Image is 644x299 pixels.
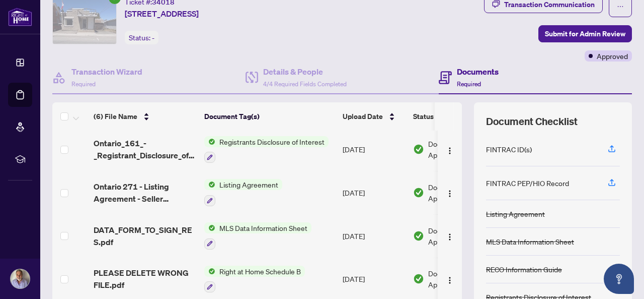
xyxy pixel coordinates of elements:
button: Status IconListing Agreement [204,179,282,206]
span: Approved [597,50,628,62]
span: Document Approved [428,138,491,160]
span: Ontario_161_-_Registrant_Disclosure_of_Interest__Disposition_of_Property EXECUTED.pdf [94,137,196,161]
th: Document Tag(s) [200,102,339,131]
button: Status IconMLS Data Information Sheet [204,222,311,250]
span: [STREET_ADDRESS] [125,8,199,20]
span: Submit for Admin Review [545,26,625,42]
img: Document Status [413,144,424,155]
img: Status Icon [204,222,215,233]
span: PLEASE DELETE WRONG FILE.pdf [94,267,196,291]
h4: Documents [457,66,499,78]
img: Logo [446,190,454,198]
div: Status: [125,31,158,44]
div: MLS Data Information Sheet [486,236,574,247]
span: Document Approved [428,182,491,204]
h4: Details & People [263,66,347,78]
th: Status [409,102,495,131]
span: Ontario 271 - Listing Agreement - Seller Designated Representation Agreement - Authority to Offer... [94,181,196,205]
span: MLS Data Information Sheet [215,222,311,233]
span: Required [71,80,96,88]
button: Status IconRegistrants Disclosure of Interest [204,136,329,163]
img: Profile Icon [11,269,30,288]
img: Logo [446,147,454,155]
img: Document Status [413,230,424,242]
span: - [152,33,154,42]
th: Upload Date [339,102,409,131]
button: Logo [442,141,458,157]
img: Status Icon [204,179,215,190]
div: FINTRAC PEP/HIO Record [486,177,569,189]
span: Registrants Disclosure of Interest [215,136,329,147]
img: Document Status [413,187,424,198]
img: Status Icon [204,136,215,147]
button: Logo [442,271,458,287]
button: Logo [442,185,458,201]
h4: Transaction Wizard [71,66,142,78]
span: Status [413,111,434,122]
button: Open asap [604,264,634,294]
img: Logo [446,276,454,284]
td: [DATE] [339,128,409,171]
div: Listing Agreement [486,208,545,219]
span: Listing Agreement [215,179,282,190]
div: FINTRAC ID(s) [486,144,532,155]
img: Status Icon [204,266,215,277]
td: [DATE] [339,171,409,214]
th: (6) File Name [90,102,200,131]
span: DATA_FORM_TO_SIGN_RES.pdf [94,224,196,248]
span: Document Checklist [486,114,578,129]
span: ellipsis [617,3,624,10]
span: Required [457,80,481,88]
span: Upload Date [343,111,383,122]
span: (6) File Name [94,111,137,122]
span: Document Approved [428,225,491,247]
span: 4/4 Required Fields Completed [263,80,347,88]
td: [DATE] [339,214,409,258]
button: Logo [442,228,458,244]
img: Document Status [413,273,424,284]
img: logo [8,8,32,26]
button: Submit for Admin Review [538,25,632,42]
button: Status IconRight at Home Schedule B [204,266,305,293]
span: Right at Home Schedule B [215,266,305,277]
img: Logo [446,233,454,241]
span: Document Approved [428,268,491,290]
div: RECO Information Guide [486,264,562,275]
